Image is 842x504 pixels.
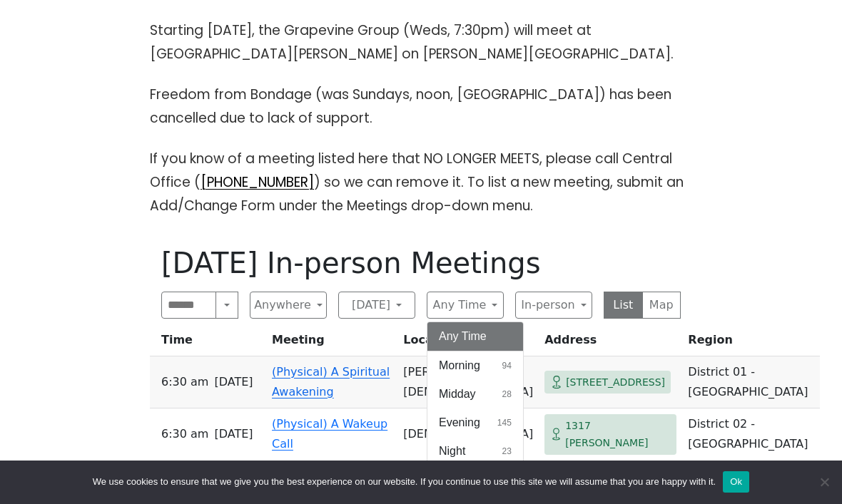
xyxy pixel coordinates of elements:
[682,408,819,461] td: District 02 - [GEOGRAPHIC_DATA]
[427,292,504,319] button: Any Time
[272,365,390,398] a: (Physical) A Spiritual Awakening
[427,322,524,466] div: Any Time
[427,351,523,380] button: Morning94 results
[266,330,397,356] th: Meeting
[427,322,523,351] button: Any Time
[427,380,523,408] button: Midday28 results
[723,471,749,493] button: Ok
[161,246,681,280] h1: [DATE] In-person Meetings
[215,292,238,319] button: Search
[682,356,819,408] td: District 01 - [GEOGRAPHIC_DATA]
[439,414,480,431] span: Evening
[150,83,692,130] p: Freedom from Bondage (was Sundays, noon, [GEOGRAPHIC_DATA]) has been cancelled due to lack of sup...
[161,292,216,319] input: Search
[642,292,681,319] button: Map
[502,359,512,372] span: 94 results
[150,19,692,66] p: Starting [DATE], the Grapevine Group (Weds, 7:30pm) will meet at [GEOGRAPHIC_DATA][PERSON_NAME] o...
[439,443,465,460] span: Night
[161,424,208,444] span: 6:30 AM
[161,372,208,392] span: 6:30 AM
[150,147,692,217] p: If you know of a meeting listed here that NO LONGER MEETS, please call Central Office ( ) so we c...
[515,292,592,319] button: In-person
[201,173,314,192] a: [PHONE_NUMBER]
[397,330,539,356] th: Location / Group
[539,330,682,356] th: Address
[397,356,539,408] td: [PERSON_NAME][DEMOGRAPHIC_DATA]
[817,475,831,489] span: No
[214,372,253,392] span: [DATE]
[566,374,665,391] span: [STREET_ADDRESS]
[93,475,716,489] span: We use cookies to ensure that we give you the best experience on our website. If you continue to ...
[214,424,253,444] span: [DATE]
[439,386,476,403] span: Midday
[565,417,671,452] span: 1317 [PERSON_NAME]
[502,388,512,401] span: 28 results
[427,437,523,466] button: Night23 results
[427,408,523,437] button: Evening145 results
[604,292,643,319] button: List
[502,445,512,458] span: 23 results
[682,330,819,356] th: Region
[497,416,512,429] span: 145 results
[250,292,327,319] button: Anywhere
[338,292,415,319] button: [DATE]
[150,330,266,356] th: Time
[397,408,539,461] td: [DEMOGRAPHIC_DATA]
[439,357,480,374] span: Morning
[272,417,387,451] a: (Physical) A Wakeup Call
